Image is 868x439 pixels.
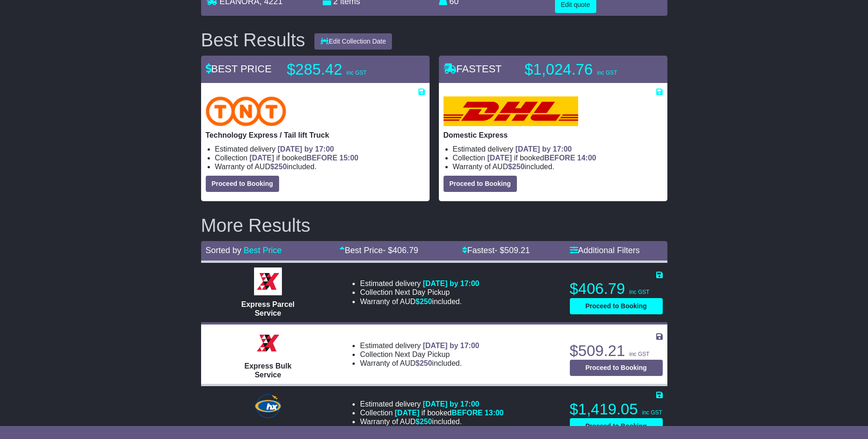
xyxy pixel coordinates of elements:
span: BEFORE [451,409,483,417]
span: 250 [420,298,432,305]
span: [DATE] [487,154,512,162]
li: Warranty of AUD included. [215,162,425,171]
img: DHL: Domestic Express [444,96,578,126]
span: [DATE] [249,154,274,162]
img: Border Express: Express Bulk Service [254,329,282,357]
button: Proceed to Booking [570,298,663,314]
p: $1,024.76 [525,60,641,79]
p: $285.42 [287,60,403,79]
span: inc GST [346,70,366,76]
li: Estimated delivery [215,145,425,153]
li: Estimated delivery [360,279,479,288]
li: Collection [360,408,503,417]
li: Warranty of AUD included. [360,359,479,368]
span: BEFORE [544,154,575,162]
li: Estimated delivery [453,145,663,153]
button: Proceed to Booking [570,418,663,434]
span: $ [270,163,287,171]
li: Warranty of AUD included. [360,297,479,306]
span: inc GST [629,351,649,357]
span: if booked [395,409,503,417]
span: 406.79 [392,246,418,255]
span: [DATE] by 17:00 [278,145,334,153]
span: 250 [274,163,287,171]
a: Best Price- $406.79 [339,246,418,255]
p: Domestic Express [444,131,663,140]
img: TNT Domestic: Technology Express / Tail lift Truck [206,96,287,126]
span: 13:00 [485,409,504,417]
a: Additional Filters [570,246,640,255]
span: Express Bulk Service [244,362,291,379]
span: 15:00 [339,154,359,162]
span: [DATE] by 17:00 [423,280,479,287]
span: 250 [420,418,432,426]
button: Proceed to Booking [206,176,279,192]
li: Warranty of AUD included. [453,162,663,171]
a: Fastest- $509.21 [462,246,530,255]
span: inc GST [642,409,662,416]
button: Proceed to Booking [444,176,517,192]
li: Collection [360,350,479,359]
span: Next Day Pickup [395,288,450,296]
span: inc GST [597,70,617,76]
span: $ [416,418,432,426]
li: Warranty of AUD included. [360,417,503,426]
span: if booked [487,154,596,162]
span: - $ [383,246,418,255]
div: Best Results [196,30,310,50]
span: Sorted by [206,246,241,255]
span: [DATE] by 17:00 [423,342,479,350]
span: 250 [512,163,525,171]
button: Proceed to Booking [570,360,663,376]
span: BEST PRICE [206,63,272,75]
span: [DATE] by 17:00 [516,145,572,153]
img: Border Express: Express Parcel Service [254,267,282,295]
span: Road Express [243,425,293,433]
h2: More Results [201,215,667,235]
p: $406.79 [570,280,663,298]
span: Next Day Pickup [395,350,450,358]
span: 14:00 [577,154,596,162]
li: Collection [215,153,425,162]
li: Estimated delivery [360,341,479,350]
span: [DATE] by 17:00 [423,400,479,408]
li: Collection [453,153,663,162]
button: Edit Collection Date [314,33,392,50]
img: Hunter Express: Road Express [253,392,283,420]
p: $509.21 [570,342,663,360]
li: Estimated delivery [360,400,503,408]
p: $1,419.05 [570,400,663,419]
span: inc GST [629,289,649,295]
span: Express Parcel Service [241,300,295,317]
a: Best Price [244,246,282,255]
span: [DATE] [395,409,419,417]
span: - $ [495,246,530,255]
span: FASTEST [444,63,502,75]
span: $ [508,163,525,171]
p: Technology Express / Tail lift Truck [206,131,425,140]
span: $ [416,359,432,367]
span: 250 [420,359,432,367]
span: $ [416,298,432,305]
li: Collection [360,288,479,297]
span: if booked [249,154,358,162]
span: 509.21 [504,246,530,255]
span: BEFORE [307,154,338,162]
